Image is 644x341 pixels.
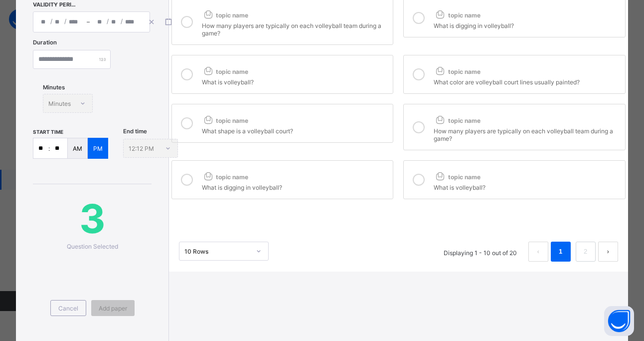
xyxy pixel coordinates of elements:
div: 10 Rows [184,248,250,255]
span: topic name [434,117,480,124]
span: Validity Period [33,1,77,8]
button: Open asap [604,306,634,336]
li: 1 [551,242,571,262]
span: Minutes [43,84,65,91]
p: : [48,145,50,152]
span: – [87,17,90,26]
div: What is volleyball? [434,181,620,191]
button: next page [598,242,618,262]
div: What is digging in volleyball? [434,19,620,29]
div: How many players are typically on each volleyball team during a game? [434,125,620,142]
label: Duration [33,39,57,46]
span: / [121,17,123,25]
li: 上一页 [528,242,548,262]
a: 1 [556,245,565,258]
li: Displaying 1 - 10 out of 20 [436,242,524,262]
span: / [64,17,66,25]
div: What is digging in volleyball? [202,181,388,191]
li: 2 [576,242,596,262]
span: End time [123,128,147,135]
span: 3 [33,194,152,243]
span: / [107,17,109,25]
div: What shape is a volleyball court? [202,125,388,135]
span: topic name [202,173,248,181]
a: 2 [581,245,590,258]
button: prev page [528,242,548,262]
span: Cancel [58,305,78,312]
span: topic name [202,117,248,124]
span: start time [33,129,63,135]
li: 下一页 [598,242,618,262]
p: PM [93,145,103,152]
span: topic name [434,173,480,181]
span: topic name [434,68,480,75]
span: Add paper [99,305,127,312]
span: Question Selected [67,243,118,250]
p: AM [73,145,82,152]
div: How many players are typically on each volleyball team during a game? [202,19,388,37]
div: What is volleyball? [202,76,388,86]
span: / [50,17,52,25]
span: topic name [202,68,248,75]
span: topic name [434,11,480,19]
span: topic name [202,11,248,19]
div: What color are volleyball court lines usually painted? [434,76,620,86]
